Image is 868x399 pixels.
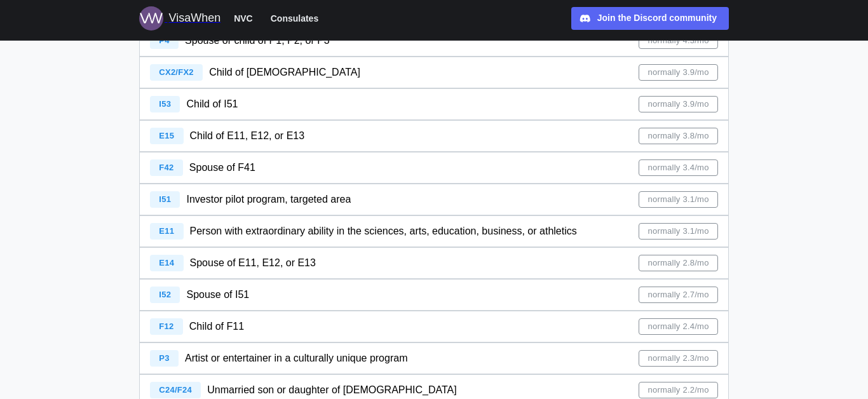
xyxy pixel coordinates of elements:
span: E14 [159,258,174,267]
span: Artist or entertainer in a culturally unique program [185,353,407,363]
span: Spouse of F41 [189,162,255,173]
span: normally 3.9/mo [648,97,709,112]
span: normally 2.7/mo [648,287,709,302]
span: NVC [234,11,253,26]
span: normally 2.2/mo [648,382,709,398]
span: Child of I51 [186,98,238,109]
span: Consulates [271,11,318,26]
span: Child of E11, E12, or E13 [190,130,305,141]
div: Join the Discord community [597,11,717,25]
span: Spouse of E11, E12, or E13 [190,257,316,268]
span: normally 3.1/mo [648,192,709,207]
button: NVC [228,10,259,27]
span: Person with extraordinary ability in the sciences, arts, education, business, or athletics [190,226,577,236]
span: E15 [159,131,174,140]
a: CX2/FX2 Child of [DEMOGRAPHIC_DATA]normally 3.9/mo [139,57,729,88]
button: Consulates [265,10,324,27]
span: CX2/FX2 [159,67,194,77]
a: E11 Person with extraordinary ability in the sciences, arts, education, business, or athleticsnor... [139,215,729,247]
span: Child of [DEMOGRAPHIC_DATA] [209,67,360,78]
span: P4 [159,36,169,45]
a: I53 Child of I51normally 3.9/mo [139,88,729,120]
span: normally 3.1/mo [648,224,709,239]
span: C24/F24 [159,385,192,395]
span: Spouse or child of P1, P2, or P3 [185,35,330,46]
a: P3 Artist or entertainer in a culturally unique programnormally 2.3/mo [139,342,729,374]
a: F12 Child of F11normally 2.4/mo [139,311,729,342]
span: P3 [159,353,169,363]
span: F42 [159,163,173,172]
span: Spouse of I51 [186,289,249,300]
a: Join the Discord community [571,7,729,30]
span: I51 [159,194,171,204]
span: Child of F11 [189,321,244,332]
div: VisaWhen [168,10,220,27]
span: normally 2.3/mo [648,351,709,366]
span: normally 3.9/mo [648,65,709,80]
a: F42 Spouse of F41normally 3.4/mo [139,152,729,184]
span: I53 [159,99,171,109]
span: Investor pilot program, targeted area [186,194,351,205]
a: Logo for VisaWhen VisaWhen [139,6,220,30]
span: normally 2.4/mo [648,319,709,334]
a: I52 Spouse of I51normally 2.7/mo [139,279,729,311]
span: I52 [159,290,171,299]
span: normally 3.8/mo [648,128,709,144]
a: E15 Child of E11, E12, or E13normally 3.8/mo [139,120,729,152]
span: normally 2.8/mo [648,255,709,271]
span: Unmarried son or daughter of [DEMOGRAPHIC_DATA] [207,384,456,395]
a: P4 Spouse or child of P1, P2, or P3normally 4.3/mo [139,25,729,57]
span: normally 4.3/mo [648,33,709,48]
span: normally 3.4/mo [648,160,709,175]
span: E11 [159,226,174,236]
a: E14 Spouse of E11, E12, or E13normally 2.8/mo [139,247,729,279]
span: F12 [159,321,173,331]
img: Logo for VisaWhen [139,6,163,30]
a: I51 Investor pilot program, targeted areanormally 3.1/mo [139,184,729,215]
